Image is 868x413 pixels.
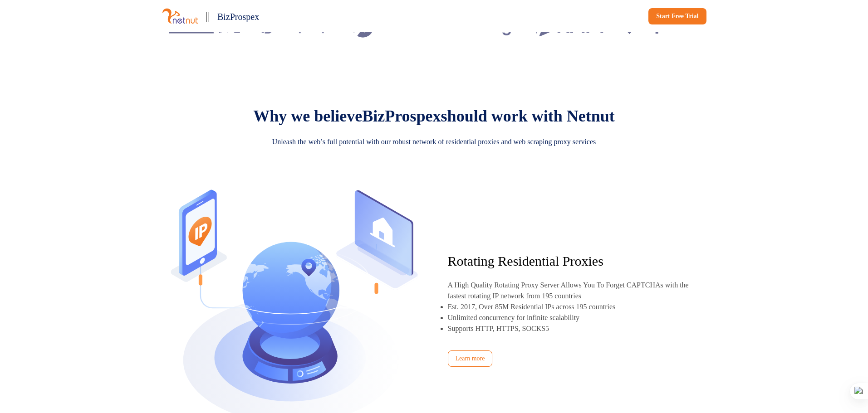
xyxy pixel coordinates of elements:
[244,136,625,147] p: Unleash the web’s full potential with our robust network of residential proxies and web scraping ...
[253,107,614,126] p: Why we believe should work with Netnut
[448,303,616,311] p: Est. 2017, Over 85M Residential IPs across 195 countries
[206,7,210,25] p: ||
[448,350,493,367] a: Learn more
[448,325,549,332] p: Supports HTTP, HTTPS, SOCKS5
[217,12,259,22] span: BizProspex
[362,107,441,125] span: BizProspex
[448,280,690,301] p: A High Quality Rotating Proxy Server Allows You To Forget CAPTCHAs with the fastest rotating IP n...
[448,253,690,269] p: Rotating Residential Proxies
[648,8,706,24] a: Start Free Trial
[448,314,580,321] p: Unlimited concurrency for infinite scalability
